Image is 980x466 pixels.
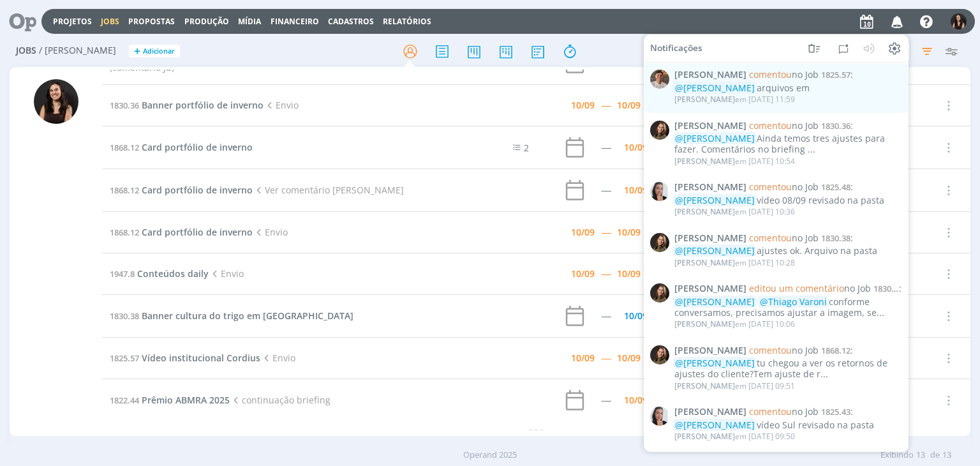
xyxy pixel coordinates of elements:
div: - - - [102,422,970,435]
span: Exibindo [880,449,914,462]
span: [PERSON_NAME] [674,182,746,193]
span: [PERSON_NAME] [674,407,746,417]
span: ----- [601,99,611,111]
span: no Job [749,68,819,80]
span: [PERSON_NAME] [674,431,735,442]
span: no Job [749,231,819,243]
img: C [650,407,669,426]
span: / [PERSON_NAME] [39,45,116,56]
span: [PERSON_NAME] [674,120,746,131]
div: em [DATE] 10:36 [674,207,795,216]
div: em [DATE] 09:50 [674,432,795,441]
span: : [674,120,902,131]
img: C [650,182,669,201]
span: : [674,283,902,294]
a: 1947.8Conteúdos daily [110,267,209,280]
span: no Job [749,343,819,356]
a: 1868.12Card portfólio de inverno [110,226,253,238]
span: Prêmio ABMRA 2025 [142,394,230,406]
span: @[PERSON_NAME] [675,244,755,257]
span: [PERSON_NAME] [674,380,735,391]
span: [PERSON_NAME] [674,345,746,356]
div: ajustes ok. Arquivo na pasta [674,246,902,257]
span: [PERSON_NAME] [674,156,735,167]
span: 13 [942,449,951,462]
span: de [930,449,940,462]
span: comentou [749,181,792,193]
img: J [650,120,669,139]
span: comentou [749,405,792,417]
span: Conteúdos daily [137,267,209,280]
span: Banner portfólio de inverno [142,99,264,111]
a: 1825.57Vídeo institucional Cordius [110,352,260,364]
span: : [674,182,902,193]
span: comentou [749,119,792,131]
span: @[PERSON_NAME] [675,357,755,369]
span: : [674,345,902,356]
a: 1822.44Prêmio ABMRA 2025 [110,394,230,406]
button: Cadastros [324,17,378,27]
span: [PERSON_NAME] [674,232,746,243]
span: Ver comentário [PERSON_NAME] [253,184,403,196]
a: Relatórios [383,16,431,27]
span: [PERSON_NAME] [674,94,735,105]
span: [PERSON_NAME] [674,283,746,294]
span: 2 [524,142,529,154]
span: : [674,70,902,80]
span: no Job [749,181,819,193]
div: 10/09 [617,228,641,237]
div: arquivos em [674,83,902,94]
a: 1830.38Banner cultura do trigo em [GEOGRAPHIC_DATA] [110,310,353,322]
img: J [650,232,669,252]
div: 10/09 [617,101,641,110]
span: Card portfólio de inverno [142,226,253,238]
span: [PERSON_NAME] [674,70,746,80]
span: 1830.38 [821,232,850,243]
div: ----- [601,396,611,405]
span: Jobs [16,45,36,56]
div: Ainda temos tres ajustes para fazer. Comentários no briefing ... [674,133,902,155]
button: Financeiro [267,17,323,27]
span: 1825.48 [821,181,850,193]
button: Mídia [234,17,265,27]
img: J [650,345,669,364]
span: [PERSON_NAME] [674,206,735,217]
span: Vídeo institucional Cordius [142,352,260,364]
span: no Job [749,405,819,417]
a: Projetos [53,16,92,27]
div: em [DATE] 09:51 [674,382,795,391]
span: 1868.12 [110,142,139,153]
div: em [DATE] 11:59 [674,95,795,104]
div: vídeo 08/09 revisado na pasta [674,195,902,206]
div: 10/09 [624,396,648,405]
span: Adicionar [143,47,175,56]
span: @[PERSON_NAME] [675,82,755,94]
button: Produção [181,17,233,27]
div: 10/09 [617,269,641,278]
div: vídeo Sul revisado na pasta [674,420,902,431]
div: ----- [601,312,611,320]
span: 1830.36 [821,119,850,131]
div: 10/09 [571,269,595,278]
a: Financeiro [271,16,319,27]
span: no Job [749,119,819,131]
span: 1947.8 [110,268,135,280]
span: no Job [749,282,871,294]
span: [PERSON_NAME] [674,257,735,268]
span: comentou [749,231,792,243]
a: 1830.36Banner portfólio de inverno [110,99,264,111]
div: 10/09 [571,228,595,237]
span: editou um comentário [749,282,844,294]
button: Relatórios [379,17,435,27]
span: comentou [749,68,792,80]
img: I [34,79,78,124]
div: 10/09 [571,101,595,110]
button: Propostas [124,17,179,27]
span: ----- [601,226,611,238]
span: Envio [264,99,298,111]
span: 1830.36 [110,100,139,111]
span: Envio [209,267,243,280]
span: [PERSON_NAME] [674,319,735,329]
span: Notificações [650,43,702,54]
a: 1868.12Card portfólio de inverno [110,184,253,196]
